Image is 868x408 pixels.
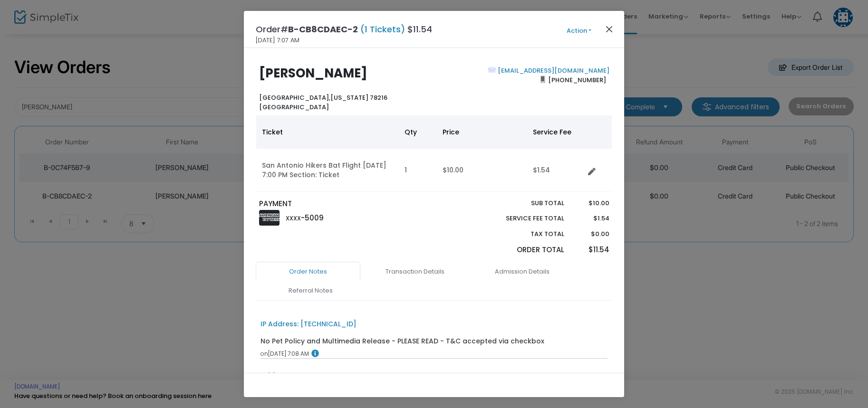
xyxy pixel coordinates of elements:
[603,23,616,35] button: Close
[363,262,467,282] a: Transaction Details
[286,214,301,222] span: XXXX
[399,115,437,149] th: Qty
[258,281,363,301] a: Referral Notes
[470,262,574,282] a: Admission Details
[256,149,399,192] td: San Antonio Hikers Bat Flight [DATE] 7:00 PM Section: Ticket
[483,245,564,256] p: Order Total
[256,262,360,282] a: Order Notes
[483,199,564,208] p: Sub total
[256,36,299,45] span: [DATE] 7:07 AM
[550,26,608,36] button: Action
[527,115,584,149] th: Service Fee
[573,245,609,256] p: $11.54
[573,199,609,208] p: $10.00
[358,23,407,35] span: (1 Tickets)
[399,149,437,192] td: 1
[260,370,300,383] label: Add a Note
[256,115,612,192] div: Data table
[483,229,564,239] p: Tax Total
[301,213,324,223] span: -5009
[259,65,367,82] b: [PERSON_NAME]
[259,199,430,209] p: PAYMENT
[437,115,527,149] th: Price
[288,23,358,35] span: B-CB8CDAEC-2
[260,350,268,358] span: on
[256,23,432,36] h4: Order# $11.54
[483,214,564,223] p: Service Fee Total
[496,66,609,75] a: [EMAIL_ADDRESS][DOMAIN_NAME]
[259,93,330,102] span: [GEOGRAPHIC_DATA],
[437,149,527,192] td: $10.00
[527,149,584,192] td: $1.54
[259,93,387,112] b: [US_STATE] 78216 [GEOGRAPHIC_DATA]
[573,214,609,223] p: $1.54
[573,229,609,239] p: $0.00
[256,115,399,149] th: Ticket
[260,336,544,346] div: No Pet Policy and Multimedia Release - PLEASE READ - T&C accepted via checkbox
[545,72,609,87] span: [PHONE_NUMBER]
[260,319,357,329] div: IP Address: [TECHNICAL_ID]
[260,350,608,358] div: [DATE] 7:08 AM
